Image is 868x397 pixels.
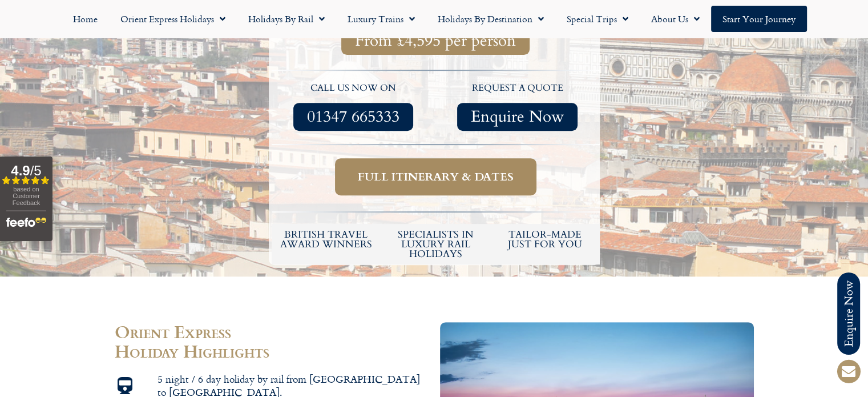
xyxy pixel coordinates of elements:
[293,103,413,131] a: 01347 665333
[335,158,536,195] a: Full itinerary & dates
[496,230,594,249] h5: tailor-made just for you
[6,6,862,32] nav: Menu
[711,6,807,32] a: Start your Journey
[555,6,640,32] a: Special Trips
[386,230,485,259] h6: Specialists in luxury rail holidays
[336,6,426,32] a: Luxury Trains
[277,230,376,249] h5: British Travel Award winners
[62,6,109,32] a: Home
[441,81,594,96] p: request a quote
[355,34,516,48] span: From £4,595 per person
[115,322,429,342] h2: Orient Express
[109,6,237,32] a: Orient Express Holidays
[471,110,564,124] span: Enquire Now
[237,6,336,32] a: Holidays by Rail
[341,27,530,55] a: From £4,595 per person
[115,342,429,361] h2: Holiday Highlights
[277,81,430,96] p: call us now on
[358,170,514,184] span: Full itinerary & dates
[640,6,711,32] a: About Us
[457,103,578,131] a: Enquire Now
[426,6,555,32] a: Holidays by Destination
[307,110,399,124] span: 01347 665333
